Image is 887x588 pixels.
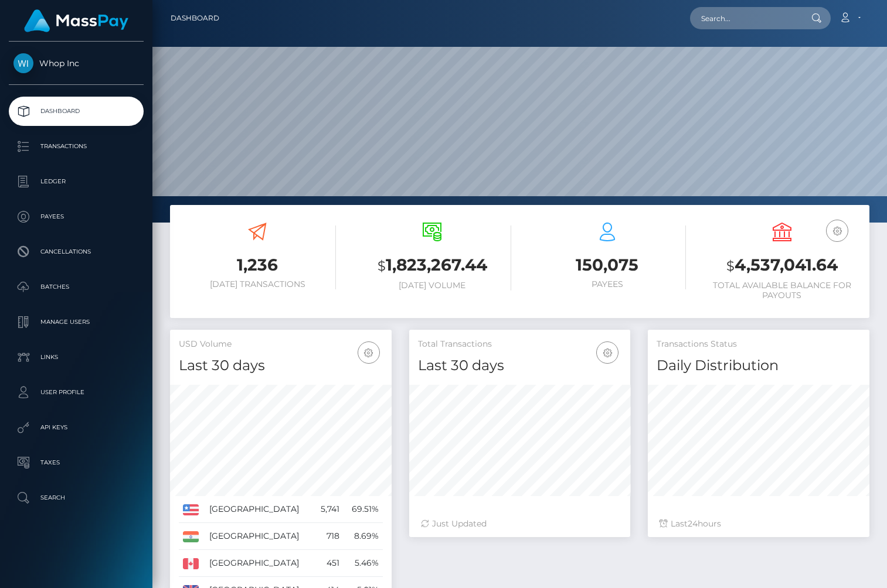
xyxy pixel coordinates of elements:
h5: Transactions Status [657,339,861,350]
p: Dashboard [13,102,139,120]
p: Transactions [13,138,139,155]
p: Links [13,348,139,366]
a: Taxes [9,448,144,477]
span: 24 [688,518,698,529]
h5: USD Volume [179,339,383,350]
p: User Profile [13,384,139,401]
h3: 4,537,041.64 [704,254,861,278]
div: Last hours [660,518,858,530]
a: Payees [9,202,144,231]
span: Whop Inc [9,58,144,69]
a: Ledger [9,167,144,196]
td: 5.46% [344,550,382,577]
td: 718 [314,523,344,550]
p: Taxes [13,454,139,471]
h3: 150,075 [529,254,686,276]
a: Links [9,343,144,372]
img: MassPay Logo [24,9,128,32]
td: 451 [314,550,344,577]
td: 8.69% [344,523,382,550]
h5: Total Transactions [418,339,622,350]
td: 5,741 [314,496,344,523]
a: Manage Users [9,307,144,337]
a: Dashboard [9,97,144,126]
p: Batches [13,278,139,296]
td: [GEOGRAPHIC_DATA] [205,496,314,523]
p: Payees [13,208,139,225]
td: 69.51% [344,496,382,523]
div: Just Updated [421,518,619,530]
p: Cancellations [13,243,139,261]
input: Search... [690,7,800,29]
a: Dashboard [171,6,219,30]
img: Whop Inc [13,53,33,73]
h6: Payees [529,279,686,289]
img: US.png [183,504,199,515]
h3: 1,823,267.44 [354,254,511,278]
p: Ledger [13,173,139,190]
img: CA.png [183,558,199,569]
h6: [DATE] Volume [354,281,511,290]
small: $ [378,258,386,274]
small: $ [726,258,735,274]
a: Transactions [9,132,144,161]
h6: [DATE] Transactions [179,279,336,289]
img: IN.png [183,531,199,542]
h3: 1,236 [179,254,336,276]
a: API Keys [9,413,144,442]
p: Manage Users [13,313,139,331]
td: [GEOGRAPHIC_DATA] [205,550,314,577]
td: [GEOGRAPHIC_DATA] [205,523,314,550]
h4: Daily Distribution [657,355,861,376]
h4: Last 30 days [418,355,622,376]
h4: Last 30 days [179,355,383,376]
a: Search [9,483,144,512]
a: Batches [9,272,144,302]
p: API Keys [13,419,139,436]
a: Cancellations [9,237,144,266]
p: Search [13,489,139,507]
h6: Total Available Balance for Payouts [704,281,861,300]
a: User Profile [9,378,144,407]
